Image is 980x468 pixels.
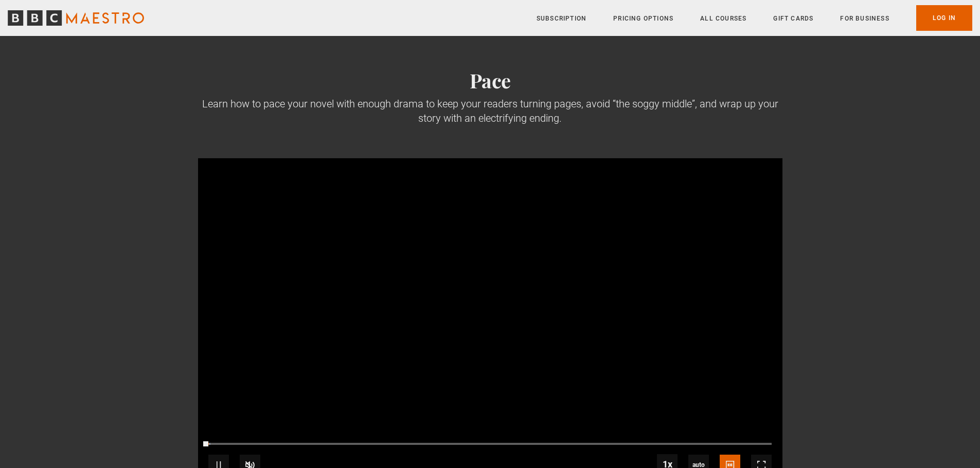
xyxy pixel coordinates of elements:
a: All Courses [700,13,746,24]
div: Progress Bar [208,443,771,445]
a: Log In [916,5,972,31]
a: Gift Cards [773,13,813,24]
a: For business [840,13,889,24]
a: Subscription [537,13,586,24]
h2: Pace [198,69,782,92]
nav: Primary [537,5,972,31]
div: Learn how to pace your novel with enough drama to keep your readers turning pages, avoid “the sog... [198,97,782,125]
a: Pricing Options [613,13,673,24]
svg: BBC Maestro [8,10,144,26]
